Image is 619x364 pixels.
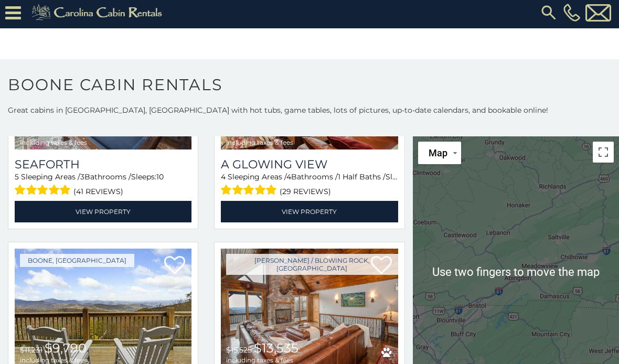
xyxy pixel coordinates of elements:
a: Boone, [GEOGRAPHIC_DATA] [20,254,134,267]
span: including taxes & fees [226,357,298,363]
span: 4 [286,172,291,181]
span: 10 [156,172,164,181]
img: Khaki-logo.png [26,2,171,23]
a: Add to favorites [164,255,185,277]
span: including taxes & fees [226,139,297,146]
a: [PHONE_NUMBER] [561,4,583,22]
span: Map [429,147,447,158]
span: (29 reviews) [280,185,331,198]
span: 1 Half Baths / [338,172,386,181]
span: $9,790 [45,340,87,356]
span: 4 [221,172,226,181]
div: Sleeping Areas / Bathrooms / Sleeps: [15,172,191,198]
button: Toggle fullscreen view [593,142,614,163]
span: $12,975 [20,127,46,137]
span: 3 [80,172,84,181]
img: search-regular.svg [539,3,558,22]
span: including taxes & fees [20,139,90,146]
span: 5 [15,172,19,181]
span: $13,535 [254,340,298,356]
button: Change map style [418,142,461,164]
div: Sleeping Areas / Bathrooms / Sleeps: [221,172,398,198]
a: A Glowing View [221,157,398,172]
span: (41 reviews) [73,185,123,198]
span: including taxes & fees [20,357,87,363]
a: View Property [15,201,191,222]
span: $15,872 [226,127,252,137]
span: $11,231 [20,345,42,355]
a: [PERSON_NAME] / Blowing Rock, [GEOGRAPHIC_DATA] [226,254,398,275]
a: Seaforth [15,157,191,172]
span: $15,525 [226,345,252,355]
a: View Property [221,201,398,222]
